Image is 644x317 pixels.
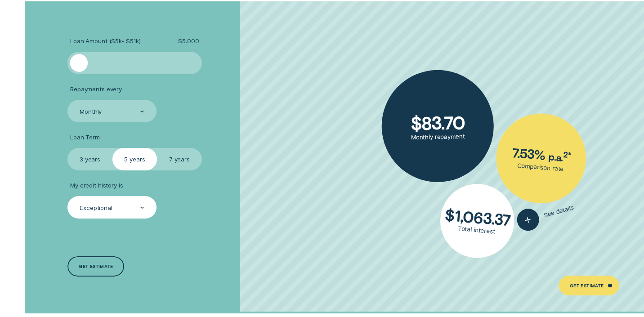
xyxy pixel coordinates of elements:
label: 5 years [112,148,157,170]
span: Loan Amount ( $5k - $51k ) [70,37,141,45]
span: My credit history is [70,182,123,189]
span: See details [543,204,574,219]
label: 7 years [157,148,201,170]
a: Get Estimate [559,276,619,296]
button: See details [514,197,576,233]
label: 3 years [67,148,112,170]
div: Exceptional [80,204,112,212]
div: Monthly [80,108,102,116]
span: Repayments every [70,85,122,93]
span: $ 5,000 [178,37,199,45]
a: Get estimate [67,256,124,277]
span: Loan Term [70,134,100,141]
